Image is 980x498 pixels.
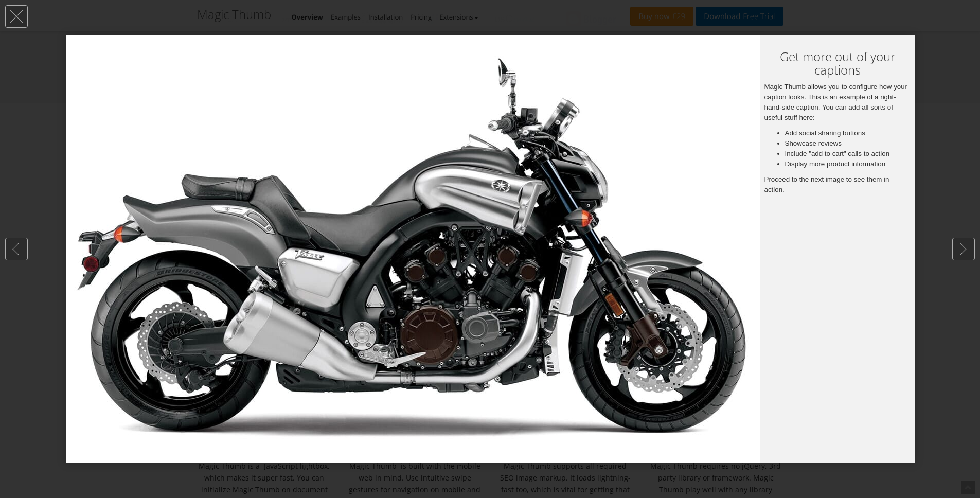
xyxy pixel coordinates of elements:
[764,40,911,459] div: Proceed to the next image to see them in action.
[785,128,911,138] li: Add social sharing buttons
[5,238,28,260] a: Previous
[5,5,28,28] a: Close
[785,138,911,149] li: Showcase reviews
[764,50,911,77] h3: Get more out of your captions
[785,149,911,159] li: Include "add to cart" calls to action
[764,82,911,123] p: Magic Thumb allows you to configure how your caption looks. This is an example of a right-hand-si...
[66,35,760,463] img: Photo 1
[952,238,975,260] a: Next
[785,159,911,169] li: Display more product information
